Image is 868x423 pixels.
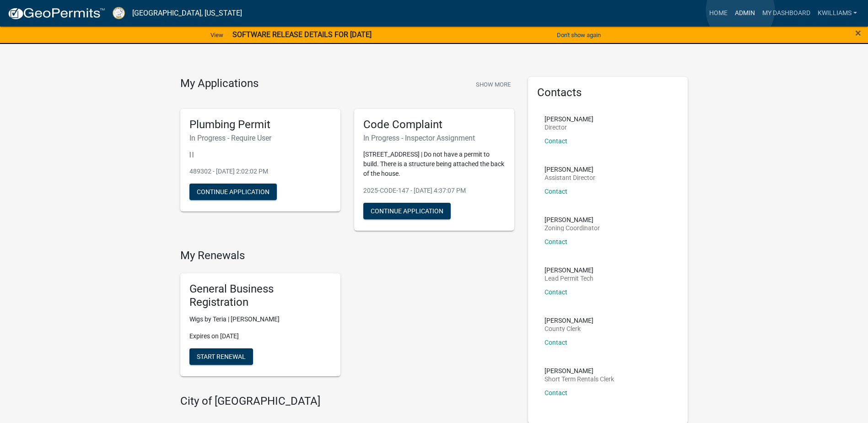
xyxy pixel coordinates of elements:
h4: My Renewals [180,249,514,262]
p: Short Term Rentals Clerk [545,376,614,382]
p: [PERSON_NAME] [545,116,593,122]
h6: In Progress - Require User [189,134,331,142]
p: [PERSON_NAME] [545,166,595,173]
p: Lead Permit Tech [545,275,593,282]
a: kwilliams [814,5,861,22]
a: [GEOGRAPHIC_DATA], [US_STATE] [132,5,242,21]
p: Assistant Director [545,174,595,181]
a: Admin [731,5,759,22]
button: Show More [472,77,514,92]
button: Don't show again [553,27,604,43]
h5: Plumbing Permit [189,118,331,131]
h4: City of [GEOGRAPHIC_DATA] [180,395,514,408]
h5: Contacts [537,86,679,99]
h5: General Business Registration [189,282,331,309]
p: [PERSON_NAME] [545,217,600,223]
p: | | [189,150,331,159]
a: View [207,27,227,43]
h5: Code Complaint [363,118,505,131]
a: Contact [545,188,567,195]
span: × [855,27,861,39]
p: County Clerk [545,325,593,332]
p: Expires on [DATE] [189,331,331,341]
a: Contact [545,389,567,396]
button: Continue Application [363,203,451,219]
p: [PERSON_NAME] [545,267,593,273]
strong: SOFTWARE RELEASE DETAILS FOR [DATE] [232,30,372,39]
a: Home [706,5,731,22]
a: Contact [545,238,567,245]
a: My Dashboard [759,5,814,22]
a: Contact [545,288,567,296]
img: Putnam County, Georgia [113,7,125,19]
p: 2025-CODE-147 - [DATE] 4:37:07 PM [363,186,505,195]
p: [PERSON_NAME] [545,317,593,324]
wm-registration-list-section: My Renewals [180,249,514,383]
p: Zoning Coordinator [545,225,600,231]
h4: My Applications [180,77,259,91]
p: [PERSON_NAME] [545,368,614,374]
h6: In Progress - Inspector Assignment [363,134,505,142]
span: Start Renewal [197,352,246,360]
button: Continue Application [189,184,277,200]
p: 489302 - [DATE] 2:02:02 PM [189,167,331,176]
button: Close [855,27,861,38]
p: [STREET_ADDRESS] | Do not have a permit to build. There is a structure being attached the back of... [363,150,505,179]
button: Start Renewal [189,348,253,365]
p: Director [545,124,593,130]
p: Wigs by Teria | [PERSON_NAME] [189,315,331,324]
a: Contact [545,339,567,346]
a: Contact [545,137,567,145]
